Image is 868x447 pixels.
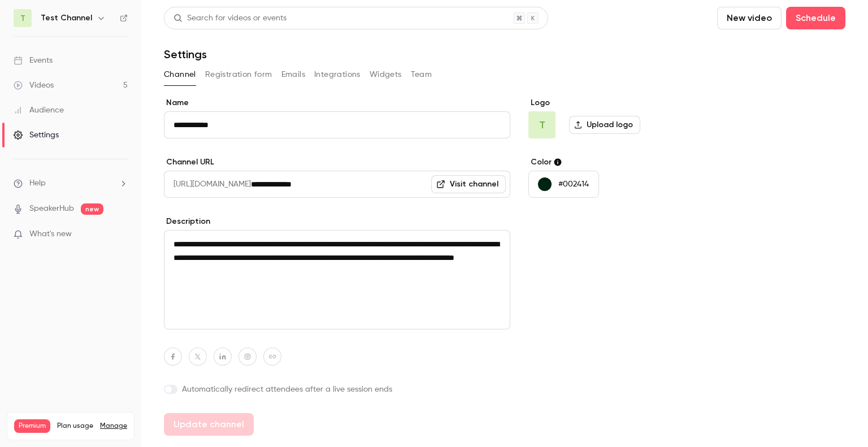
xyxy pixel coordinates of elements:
p: #002414 [558,179,589,190]
button: New video [717,7,782,29]
span: What's new [29,228,72,240]
label: Description [164,216,510,227]
span: T [20,12,25,24]
a: Visit channel [431,175,506,193]
button: #002414 [528,171,599,198]
span: Plan usage [57,422,93,431]
label: Channel URL [164,157,510,168]
span: Premium [14,419,50,433]
button: Schedule [786,7,845,29]
a: Manage [100,422,127,431]
a: SpeakerHub [29,203,74,215]
li: help-dropdown-opener [14,177,128,189]
label: Upload logo [569,116,640,134]
label: Color [528,157,702,168]
div: Videos [14,80,54,91]
div: Events [14,55,53,66]
button: Widgets [370,66,402,84]
h6: Test Channel [41,12,92,24]
label: Automatically redirect attendees after a live session ends [164,384,510,395]
iframe: Noticeable Trigger [114,229,128,240]
div: Search for videos or events [173,12,287,24]
button: Emails [281,66,305,84]
button: Channel [164,66,196,84]
label: Name [164,97,510,109]
span: T [539,118,545,133]
span: new [81,203,103,215]
h1: Settings [164,47,207,61]
div: Settings [14,129,59,141]
label: Logo [528,97,702,109]
div: Audience [14,105,64,116]
span: [URL][DOMAIN_NAME] [164,171,251,198]
button: Integrations [314,66,361,84]
span: Help [29,177,46,189]
button: Registration form [205,66,272,84]
button: Team [411,66,432,84]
